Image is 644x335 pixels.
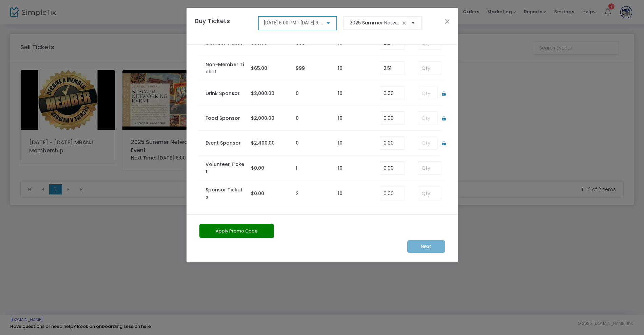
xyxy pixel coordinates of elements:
label: 1 [296,165,297,172]
span: $2,000.00 [251,90,274,97]
button: Close [443,17,451,26]
span: [DATE] 6:00 PM - [DATE] 9:00 PM [264,20,333,25]
input: Enter Service Fee [380,87,405,100]
span: $65.00 [251,65,267,72]
input: Enter Service Fee [380,162,405,174]
label: Food Sponsor [206,115,240,122]
input: Qty [418,187,441,200]
label: 10 [338,139,343,147]
input: Enter Service Fee [380,112,405,125]
label: 999 [296,65,305,72]
span: $55.00 [251,40,267,46]
label: 2 [296,190,299,197]
label: 0 [296,139,299,147]
input: Qty [418,62,441,75]
h4: Buy Tickets [192,16,255,36]
span: clear [400,19,408,27]
label: 10 [338,165,343,172]
label: Event Sponsor [206,139,241,147]
label: Sponsor Tickets [206,186,244,201]
input: Select an event [350,19,400,26]
label: 10 [338,65,343,72]
label: 10 [338,90,343,97]
label: Drink Sponsor [206,90,240,97]
label: 0 [296,115,299,122]
input: Enter Service Fee [380,62,405,75]
input: Qty [418,162,441,174]
label: Non-Member Ticket [206,61,244,75]
span: $0.00 [251,190,264,197]
span: $2,000.00 [251,115,274,122]
label: 10 [338,190,343,197]
label: Volunteer Ticket [206,161,244,175]
label: 0 [296,90,299,97]
input: Enter Service Fee [380,136,405,149]
label: 10 [338,115,343,122]
input: Enter Service Fee [380,187,405,200]
button: Select [408,16,418,30]
span: $2,400.00 [251,139,275,146]
span: $0.00 [251,165,264,171]
button: Apply Promo Code [199,224,274,238]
